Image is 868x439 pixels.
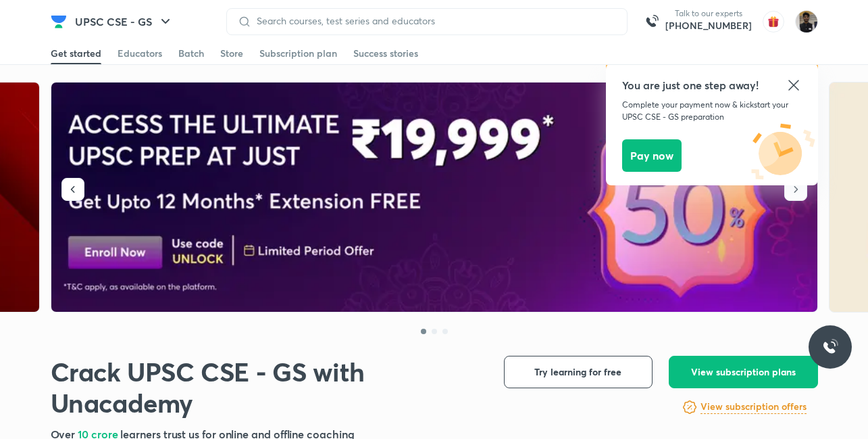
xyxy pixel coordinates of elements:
img: call-us [638,8,665,35]
div: Store [220,47,243,60]
div: Success stories [353,47,418,60]
input: Search courses, test series and educators [251,16,616,26]
a: View subscription offers [700,399,807,415]
div: Subscription plan [259,47,337,60]
a: Educators [118,43,162,64]
img: ttu [822,339,838,355]
span: Try learning for free [534,365,621,379]
a: Store [220,43,243,64]
img: avatar [763,11,784,32]
h6: View subscription offers [700,400,807,414]
img: Vivek Vivek [795,10,818,33]
h5: You are just one step away! [622,77,802,93]
a: [PHONE_NUMBER] [665,19,752,32]
h1: Crack UPSC CSE - GS with Unacademy [51,356,482,419]
img: Company Logo [51,14,67,30]
img: icon [748,123,818,183]
div: Batch [178,47,204,60]
div: Educators [118,47,162,60]
a: Subscription plan [259,43,337,64]
p: Complete your payment now & kickstart your UPSC CSE - GS preparation [622,99,802,123]
div: Get started [51,47,101,60]
a: Batch [178,43,204,64]
p: Talk to our experts [665,8,752,19]
a: Success stories [353,43,418,64]
span: View subscription plans [691,365,796,379]
button: UPSC CSE - GS [67,8,182,35]
a: Get started [51,43,101,64]
button: Try learning for free [504,356,653,388]
button: Pay now [622,139,682,172]
button: View subscription plans [669,356,818,388]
